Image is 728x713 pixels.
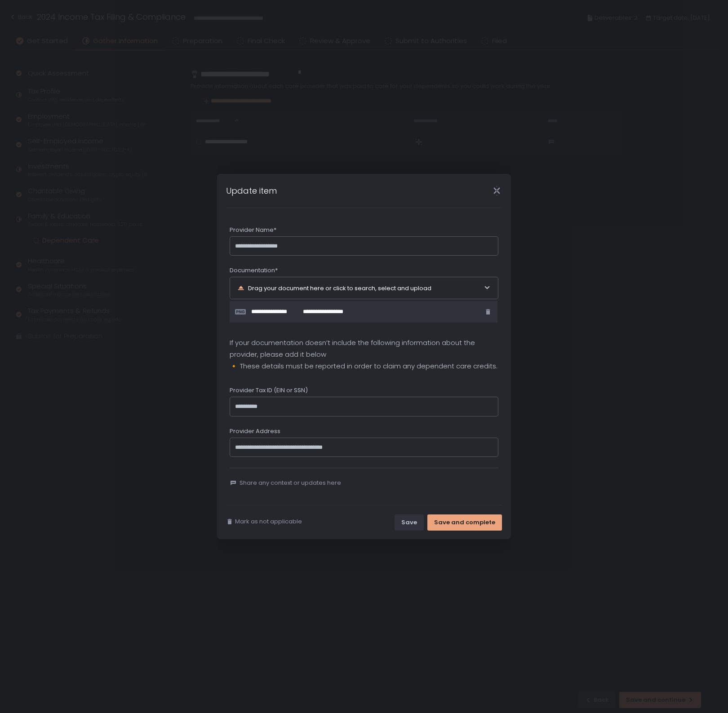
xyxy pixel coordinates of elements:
h1: Update item [226,185,277,197]
span: Documentation* [230,266,278,275]
button: Save and complete [427,514,502,531]
p: If your documentation doesn’t include the following information about the provider, please add it... [230,337,498,372]
button: Mark as not applicable [226,518,302,526]
span: Share any context or updates here [240,479,341,487]
div: Save [401,518,417,527]
div: Close [482,186,511,196]
span: Mark as not applicable [235,518,302,526]
span: Provider Address [230,427,280,435]
span: Provider Name* [230,226,276,234]
div: Save and complete [434,518,495,527]
span: Provider Tax ID (EIN or SSN) [230,386,308,394]
button: Save [395,514,424,531]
